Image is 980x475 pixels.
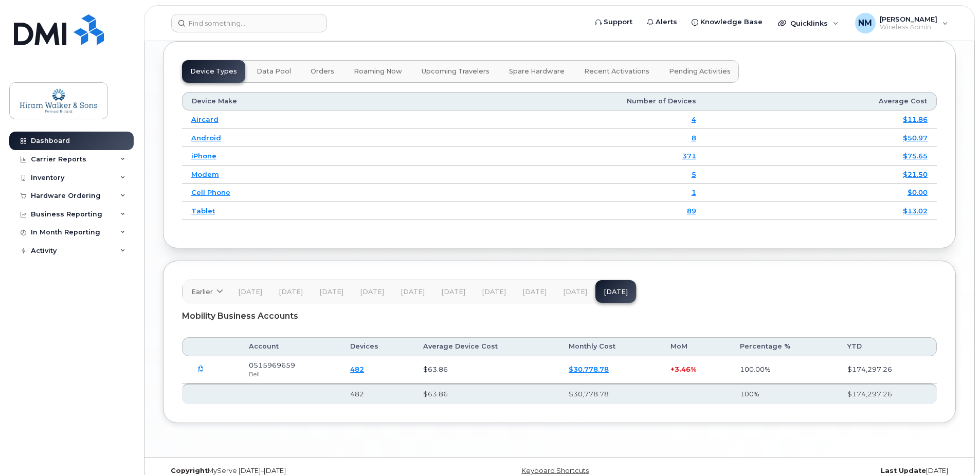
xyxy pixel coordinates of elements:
[838,337,937,356] th: YTD
[692,170,696,178] a: 5
[588,12,640,32] a: Support
[692,467,956,475] div: [DATE]
[731,383,838,404] th: 100%
[584,67,649,76] span: Recent Activations
[360,288,384,296] span: [DATE]
[687,207,696,215] a: 89
[249,370,260,378] span: Bell
[191,287,213,297] span: Earlier
[559,383,661,404] th: $30,778.78
[354,67,402,76] span: Roaming Now
[414,337,559,356] th: Average Device Cost
[692,115,696,123] a: 4
[661,337,730,356] th: MoM
[319,288,343,296] span: [DATE]
[771,13,846,33] div: Quicklinks
[238,288,262,296] span: [DATE]
[249,361,295,369] span: 0515969659
[692,188,696,196] a: 1
[790,19,828,27] span: Quicklinks
[482,288,506,296] span: [DATE]
[403,92,705,111] th: Number of Devices
[656,17,677,27] span: Alerts
[311,67,334,76] span: Orders
[559,337,661,356] th: Monthly Cost
[903,152,928,160] a: $75.65
[838,383,937,404] th: $174,297.26
[509,67,565,76] span: Spare Hardware
[731,337,838,356] th: Percentage %
[692,134,696,142] a: 8
[401,288,425,296] span: [DATE]
[848,13,955,33] div: Noah Mavrantzas
[670,365,675,373] span: +
[422,67,489,76] span: Upcoming Travelers
[563,288,587,296] span: [DATE]
[191,152,216,160] a: iPhone
[191,134,221,142] a: Android
[908,188,928,196] a: $0.00
[880,23,937,31] span: Wireless Admin
[705,92,937,111] th: Average Cost
[171,14,327,32] input: Find something...
[682,152,696,160] a: 371
[191,115,219,123] a: Aircard
[171,467,208,474] strong: Copyright
[858,17,872,29] span: NM
[640,12,684,32] a: Alerts
[341,383,414,404] th: 482
[191,207,215,215] a: Tablet
[675,365,696,373] span: 3.46%
[700,17,763,27] span: Knowledge Base
[191,188,230,196] a: Cell Phone
[163,467,427,475] div: MyServe [DATE]–[DATE]
[414,356,559,383] td: $63.86
[191,170,219,178] a: Modem
[684,12,770,32] a: Knowledge Base
[669,67,731,76] span: Pending Activities
[521,467,589,474] a: Keyboard Shortcuts
[182,303,937,329] div: Mobility Business Accounts
[414,383,559,404] th: $63.86
[522,288,547,296] span: [DATE]
[257,67,291,76] span: Data Pool
[880,15,937,23] span: [PERSON_NAME]
[881,467,926,474] strong: Last Update
[838,356,937,383] td: $174,297.26
[903,115,928,123] a: $11.86
[903,134,928,142] a: $50.97
[182,92,403,111] th: Device Make
[903,207,928,215] a: $13.02
[341,337,414,356] th: Devices
[604,17,632,27] span: Support
[441,288,465,296] span: [DATE]
[279,288,303,296] span: [DATE]
[903,170,928,178] a: $21.50
[731,356,838,383] td: 100.00%
[569,365,609,373] a: $30,778.78
[183,280,230,303] a: Earlier
[350,365,364,373] a: 482
[240,337,341,356] th: Account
